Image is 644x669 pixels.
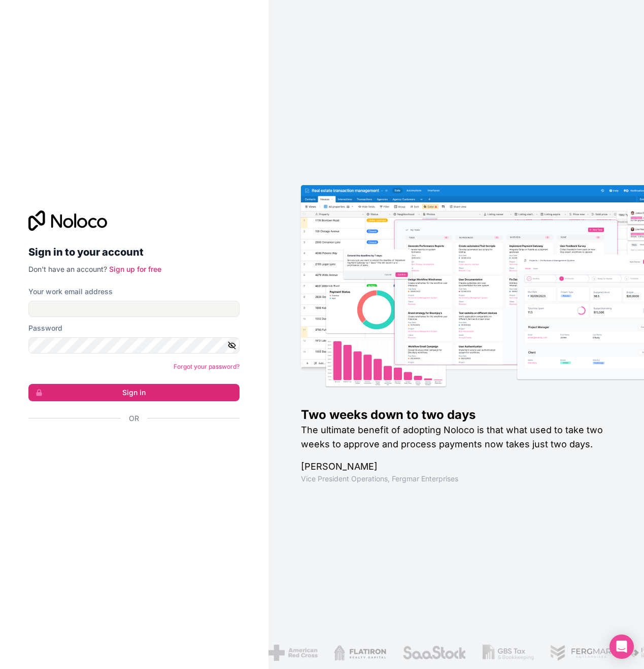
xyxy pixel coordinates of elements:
button: Sign in [28,384,240,401]
img: /assets/american-red-cross-BAupjrZR.png [268,645,318,661]
label: Password [28,323,62,333]
img: /assets/fergmar-CudnrXN5.png [550,645,612,661]
span: Don't have an account? [28,265,107,273]
a: Sign up for free [109,265,161,273]
img: /assets/flatiron-C8eUkumj.png [334,645,387,661]
img: /assets/gbstax-C-GtDUiK.png [483,645,534,661]
h1: [PERSON_NAME] [301,460,612,474]
h1: Vice President Operations , Fergmar Enterprises [301,474,612,484]
h2: Sign in to your account [28,243,240,261]
img: /assets/saastock-C6Zbiodz.png [402,645,466,661]
h1: Two weeks down to two days [301,407,612,423]
input: Password [28,337,240,354]
div: Open Intercom Messenger [609,635,634,659]
input: Email address [28,301,240,317]
label: Your work email address [28,287,113,297]
span: Or [129,413,139,424]
h2: The ultimate benefit of adopting Noloco is that what used to take two weeks to approve and proces... [301,423,612,451]
a: Forgot your password? [174,363,240,370]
